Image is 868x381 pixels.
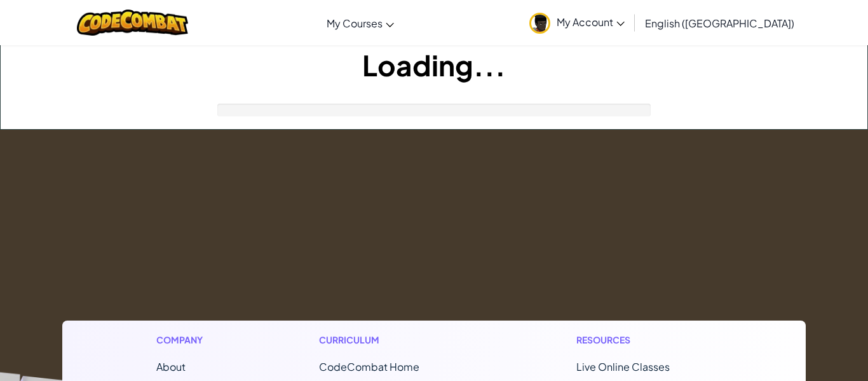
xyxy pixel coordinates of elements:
span: English ([GEOGRAPHIC_DATA]) [645,17,794,30]
h1: Curriculum [319,333,473,347]
a: My Courses [320,6,400,40]
a: About [156,360,186,373]
a: Live Online Classes [576,360,670,373]
h1: Resources [576,333,712,347]
span: CodeCombat Home [319,360,419,373]
img: CodeCombat logo [77,10,188,36]
h1: Company [156,333,215,347]
span: My Account [557,15,625,29]
img: avatar [529,13,550,34]
a: My Account [523,3,631,43]
a: English ([GEOGRAPHIC_DATA]) [639,6,801,40]
span: My Courses [327,17,383,30]
h1: Loading... [1,45,867,85]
